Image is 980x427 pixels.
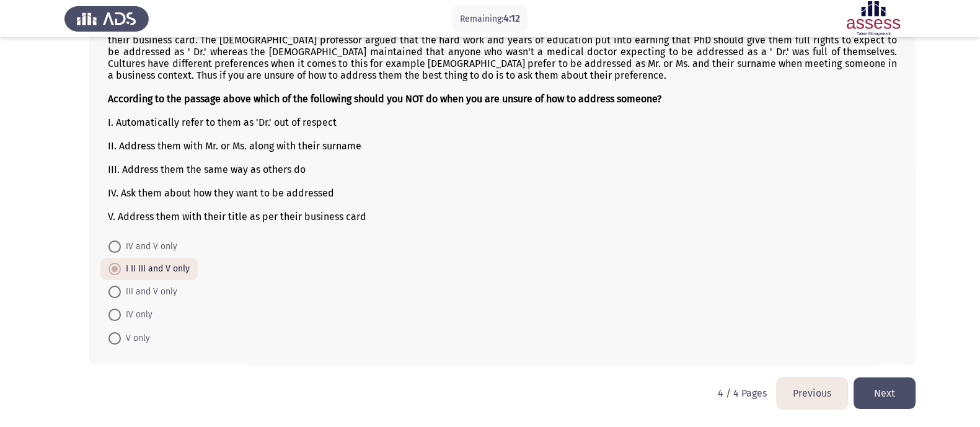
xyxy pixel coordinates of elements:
div: A [DEMOGRAPHIC_DATA] and a [DEMOGRAPHIC_DATA] citizen got into a debate about whether it is appro... [108,22,897,222]
img: Assessment logo of ASSESS English Language Assessment (3 Module) (Ad - IB) [831,1,916,36]
div: II. Address them with Mr. or Ms. along with their surname [108,140,897,152]
span: V only [121,331,150,346]
span: IV only [121,307,152,322]
p: Remaining: [460,11,520,27]
div: III. Address them the same way as others do [108,164,897,175]
img: Assess Talent Management logo [64,1,149,36]
span: IV and V only [121,239,177,254]
span: I II III and V only [121,262,190,276]
div: IV. Ask them about how they want to be addressed [108,187,897,199]
div: V. Address them with their title as per their business card [108,211,897,222]
b: According to the passage above which of the following should you NOT do when you are unsure of ho... [108,93,661,105]
button: load previous page [777,377,847,409]
span: III and V only [121,284,177,299]
button: load next page [854,377,916,409]
p: 4 / 4 Pages [718,387,767,399]
span: 4:12 [503,12,520,24]
div: I. Automatically refer to them as 'Dr.' out of respect [108,117,897,128]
